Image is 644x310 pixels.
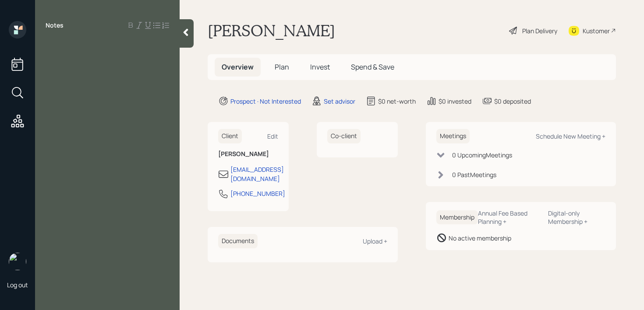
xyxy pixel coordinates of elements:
div: $0 deposited [494,97,531,106]
label: Notes [46,21,64,30]
h6: Co-client [327,129,361,143]
span: Invest [310,62,330,72]
div: 0 Past Meeting s [452,170,496,179]
div: Plan Delivery [522,26,557,35]
div: Log out [7,281,28,289]
div: 0 Upcoming Meeting s [452,150,512,160]
div: $0 net-worth [378,97,416,106]
div: Kustomer [583,26,610,35]
div: Upload + [363,237,387,245]
div: Edit [267,132,278,140]
div: Set advisor [324,97,355,106]
img: retirable_logo.png [9,253,26,270]
h6: [PERSON_NAME] [218,150,278,158]
span: Overview [222,62,254,72]
h6: Documents [218,234,258,248]
div: No active membership [449,233,511,243]
div: Digital-only Membership + [548,209,605,226]
span: Plan [275,62,289,72]
div: [PHONE_NUMBER] [230,189,285,198]
div: Prospect · Not Interested [230,97,301,106]
span: Spend & Save [351,62,394,72]
div: Annual Fee Based Planning + [478,209,541,226]
div: Schedule New Meeting + [536,132,605,140]
h6: Client [218,129,242,143]
div: [EMAIL_ADDRESS][DOMAIN_NAME] [230,165,284,183]
h6: Meetings [436,129,470,143]
div: $0 invested [439,97,471,106]
h1: [PERSON_NAME] [208,21,335,40]
h6: Membership [436,210,478,225]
